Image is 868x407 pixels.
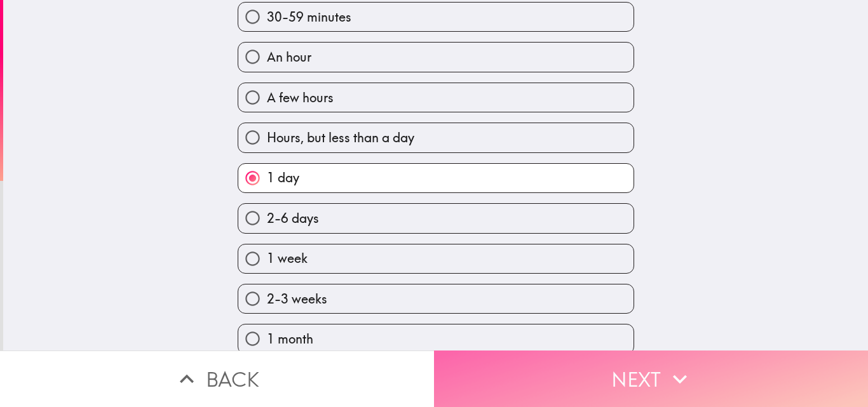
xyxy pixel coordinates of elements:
button: A few hours [238,83,634,112]
button: Next [434,350,868,407]
button: An hour [238,43,634,71]
span: 30-59 minutes [267,8,351,26]
span: An hour [267,48,311,66]
button: 1 month [238,324,634,353]
span: A few hours [267,89,334,107]
span: Hours, but less than a day [267,129,414,147]
button: 2-3 weeks [238,284,634,313]
button: 1 day [238,164,634,192]
span: 2-3 weeks [267,290,327,308]
button: 2-6 days [238,204,634,232]
span: 1 week [267,250,308,267]
button: Hours, but less than a day [238,123,634,152]
span: 2-6 days [267,210,319,227]
button: 1 week [238,244,634,273]
span: 1 month [267,330,313,348]
button: 30-59 minutes [238,3,634,31]
span: 1 day [267,169,299,187]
